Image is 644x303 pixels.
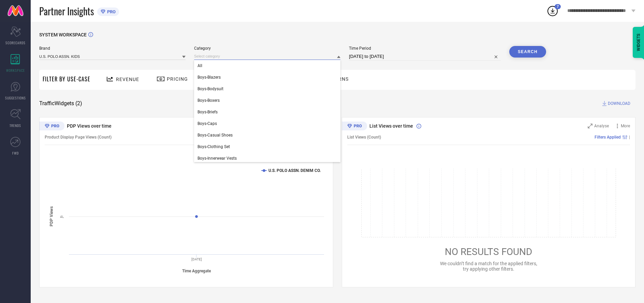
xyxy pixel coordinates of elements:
span: We couldn’t find a match for the applied filters, try applying other filters. [440,261,537,272]
input: Select time period [349,52,501,61]
span: List Views over time [369,123,413,129]
span: TRENDS [10,123,21,128]
span: PRO [105,9,116,14]
span: 7 [557,4,559,9]
div: Boys-Blazers [194,71,340,83]
span: Time Period [349,46,501,51]
input: Select category [194,53,340,60]
span: Partner Insights [39,4,94,18]
span: FWD [12,150,19,156]
span: NO RESULTS FOUND [445,246,532,257]
div: All [194,60,340,71]
span: SCORECARDS [5,40,26,45]
div: Boys-Boxers [194,95,340,106]
span: More [621,124,630,128]
div: Boys-Casual Shoes [194,129,340,141]
div: Boys-Bodysuit [194,83,340,95]
span: Boys-Caps [197,121,217,126]
div: Open download list [546,5,559,17]
tspan: Time Aggregate [182,269,211,273]
span: Filter By Use-Case [43,75,90,83]
span: Boys-Briefs [197,110,218,114]
span: Revenue [116,77,139,82]
div: Premium [39,122,64,132]
span: Analyse [594,124,609,128]
svg: Zoom [588,124,592,128]
span: All [197,63,202,68]
span: Boys-Clothing Set [197,144,230,149]
div: Boys-Clothing Set [194,141,340,153]
span: WORKSPACE [6,68,25,73]
span: Filters Applied [595,135,621,140]
span: Traffic Widgets ( 2 ) [39,100,82,107]
div: Premium [342,122,367,132]
span: Product Display Page Views (Count) [45,135,112,140]
span: | [629,135,630,140]
span: PDP Views over time [67,123,112,129]
span: SUGGESTIONS [5,95,26,100]
tspan: PDP Views [49,206,54,226]
span: Boys-Boxers [197,98,220,103]
span: SYSTEM WORKSPACE [39,32,87,37]
span: Category [194,46,340,51]
span: Boys-Casual Shoes [197,133,233,138]
div: Boys-Briefs [194,106,340,118]
div: Boys-Caps [194,118,340,129]
span: Brand [39,46,186,51]
text: 4L [60,215,64,219]
text: U.S. POLO ASSN. DENIM CO. [268,168,321,173]
button: Search [509,46,546,58]
text: [DATE] [191,257,202,261]
span: Pricing [167,76,188,82]
div: Boys-Innerwear Vests [194,153,340,164]
span: Boys-Innerwear Vests [197,156,237,161]
span: Boys-Blazers [197,75,221,80]
span: Boys-Bodysuit [197,86,223,91]
span: List Views (Count) [347,135,381,140]
span: DOWNLOAD [608,100,630,107]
